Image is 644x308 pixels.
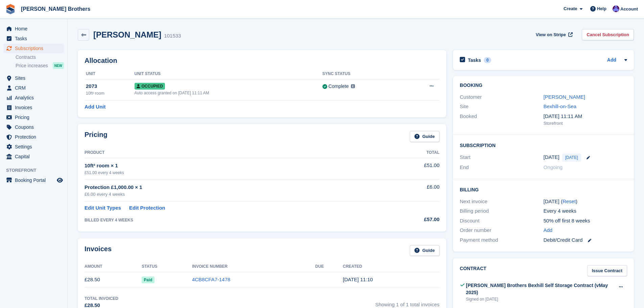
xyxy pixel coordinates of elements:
div: Customer [460,93,543,101]
span: Paid [142,277,154,283]
div: Discount [460,217,543,225]
a: menu [3,142,64,151]
div: Billing period [460,207,543,215]
a: Guide [410,245,439,256]
div: 50% off first 8 weeks [544,217,627,225]
div: £6.00 every 4 weeks [85,191,382,198]
div: 10ft² room [86,90,135,96]
span: Price increases [16,63,48,69]
a: [PERSON_NAME] Brothers [18,3,93,15]
div: Signed on [DATE] [466,296,615,302]
div: Complete [329,83,349,90]
div: 2073 [86,82,135,90]
div: NEW [53,62,64,69]
span: Pricing [15,113,55,122]
div: Every 4 weeks [544,207,627,215]
a: menu [3,24,64,33]
div: 101533 [164,32,181,40]
h2: Allocation [85,57,439,65]
span: Analytics [15,93,55,102]
span: CRM [15,83,55,93]
a: Bexhill-on-Sea [544,103,577,109]
div: End [460,164,543,171]
a: Contracts [16,54,64,61]
th: Product [85,147,382,158]
a: Reset [563,198,576,204]
span: Settings [15,142,55,151]
div: 0 [484,57,492,63]
div: £51.00 every 4 weeks [85,170,382,176]
span: Ongoing [544,164,563,170]
a: menu [3,93,64,102]
span: Storefront [6,167,67,174]
img: Becca Clark [613,5,619,12]
td: £28.50 [85,272,142,287]
span: Protection [15,132,55,142]
a: Guide [410,131,439,142]
time: 2025-08-14 00:00:00 UTC [544,153,559,161]
a: Preview store [56,176,64,184]
div: Payment method [460,236,543,244]
div: BILLED EVERY 4 WEEKS [85,217,382,223]
a: menu [3,132,64,142]
div: Site [460,103,543,111]
img: stora-icon-8386f47178a22dfd0bd8f6a31ec36ba5ce8667c1dd55bd0f319d3a0aa187defe.svg [5,4,16,14]
h2: Tasks [468,57,481,63]
a: menu [3,34,64,43]
div: Debit/Credit Card [544,236,627,244]
span: Tasks [15,34,55,43]
div: [PERSON_NAME] Brothers Bexhill Self Storage Contract (vMay 2025) [466,282,615,296]
span: Occupied [135,83,165,90]
th: Invoice Number [192,261,315,272]
h2: Booking [460,83,627,88]
h2: Subscription [460,142,627,148]
span: Home [15,24,55,33]
span: Account [620,6,638,13]
h2: Invoices [85,245,112,256]
a: menu [3,122,64,132]
a: Edit Protection [129,204,165,212]
h2: Billing [460,186,627,193]
a: Add [607,56,616,64]
th: Unit Status [135,69,323,79]
th: Created [343,261,439,272]
a: menu [3,113,64,122]
th: Due [315,261,343,272]
a: Add [544,227,553,234]
span: [DATE] [562,153,581,162]
a: menu [3,44,64,53]
span: Subscriptions [15,44,55,53]
div: Next invoice [460,198,543,206]
h2: Contract [460,265,486,276]
a: menu [3,103,64,112]
a: menu [3,73,64,83]
a: Price increases NEW [16,62,64,69]
h2: Pricing [85,131,108,142]
a: Cancel Subscription [582,29,634,40]
img: icon-info-grey-7440780725fd019a000dd9b08b2336e03edf1995a4989e88bcd33f0948082b44.svg [351,84,355,88]
a: Add Unit [85,103,105,111]
a: menu [3,83,64,93]
a: View on Stripe [533,29,574,40]
a: menu [3,175,64,185]
th: Total [382,147,439,158]
div: Order number [460,227,543,234]
th: Amount [85,261,142,272]
a: menu [3,152,64,161]
span: Help [597,5,606,12]
div: [DATE] 11:11 AM [544,113,627,120]
span: View on Stripe [536,31,566,38]
td: £51.00 [382,158,439,179]
span: Coupons [15,122,55,132]
div: 10ft² room × 1 [85,162,382,170]
div: [DATE] ( ) [544,198,627,206]
th: Unit [85,69,135,79]
div: Booked [460,113,543,127]
th: Sync Status [323,69,404,79]
h2: [PERSON_NAME] [93,30,161,39]
div: Protection £1,000.00 × 1 [85,184,382,191]
span: Create [564,5,577,12]
a: Edit Unit Types [85,204,121,212]
div: Storefront [544,120,627,127]
span: Booking Portal [15,175,55,185]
